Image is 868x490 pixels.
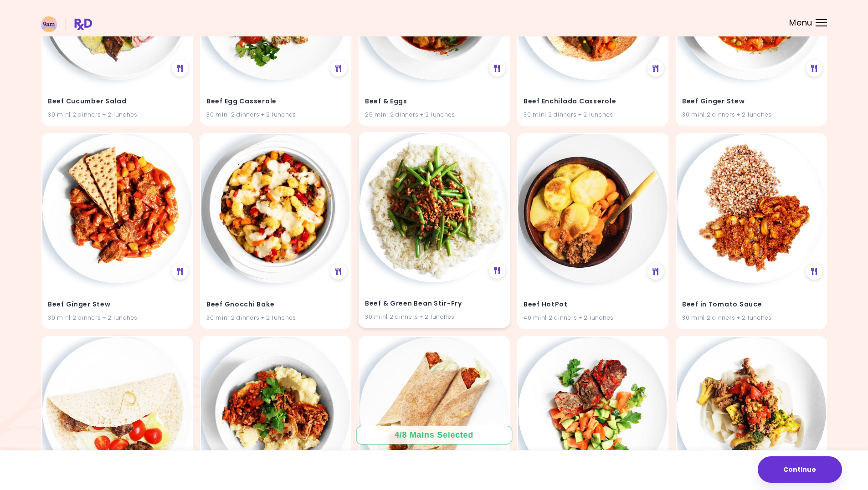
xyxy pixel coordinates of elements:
div: 4 / 8 Mains Selected [388,429,480,441]
h4: Beef HotPot [524,297,662,311]
div: See Meal Plan [806,263,822,280]
h4: Beef Cucumber Salad [48,94,186,109]
h4: Beef Ginger Stew [682,94,821,109]
div: See Meal Plan [489,60,505,77]
div: 30 min | 2 dinners + 2 lunches [206,111,345,119]
div: See Meal Plan [647,60,664,77]
div: See Meal Plan [330,263,347,280]
div: See Meal Plan [330,60,347,77]
div: 30 min | 2 dinners + 2 lunches [206,313,345,322]
div: 25 min | 2 dinners + 2 lunches [365,111,503,119]
div: 30 min | 2 dinners + 2 lunches [682,313,821,322]
div: See Meal Plan [172,60,188,77]
h4: Beef & Green Bean Stir-Fry [365,296,503,311]
h4: Beef Gnocchi Bake [206,297,345,311]
div: See Meal Plan [806,60,822,77]
div: 40 min | 2 dinners + 2 lunches [524,313,662,322]
h4: Beef Egg Casserole [206,94,345,109]
div: 30 min | 2 dinners + 2 lunches [682,111,821,119]
h4: Beef in Tomato Sauce [682,297,821,311]
h4: Beef Enchilada Casserole [524,94,662,109]
span: Menu [789,19,812,27]
h4: Beef & Eggs [365,94,503,109]
div: 30 min | 2 dinners + 2 lunches [48,313,186,322]
button: Continue [758,456,842,483]
h4: Beef Ginger Stew [48,297,186,311]
div: See Meal Plan [172,263,188,280]
div: 30 min | 2 dinners + 2 lunches [365,312,503,321]
div: See Meal Plan [647,263,664,280]
div: 30 min | 2 dinners + 2 lunches [524,111,662,119]
div: 30 min | 2 dinners + 2 lunches [48,111,186,119]
img: RxDiet [41,16,92,32]
div: See Meal Plan [489,262,505,279]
